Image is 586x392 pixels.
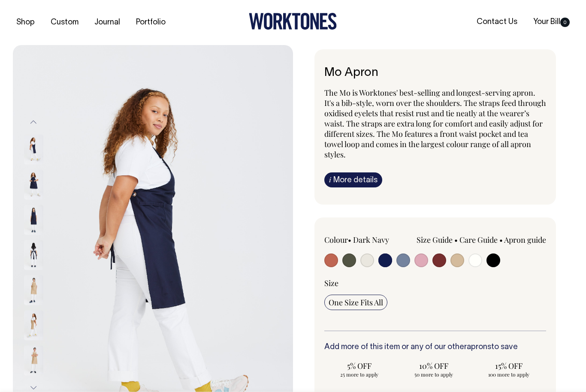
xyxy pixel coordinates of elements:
[329,297,383,308] span: One Size Fits All
[329,371,390,378] span: 25 more to apply
[324,66,546,80] h6: Mo Apron
[324,358,394,380] input: 5% OFF 25 more to apply
[24,345,43,375] img: khaki
[467,344,491,351] a: aprons
[560,18,570,27] span: 0
[399,358,468,380] input: 10% OFF 50 more to apply
[47,15,82,30] a: Custom
[473,15,521,29] a: Contact Us
[459,235,498,245] a: Care Guide
[24,134,43,164] img: dark-navy
[504,235,546,245] a: Apron guide
[91,15,124,30] a: Journal
[24,240,43,270] img: dark-navy
[13,15,38,30] a: Shop
[24,205,43,235] img: dark-navy
[478,361,539,371] span: 15% OFF
[474,358,544,380] input: 15% OFF 100 more to apply
[133,15,169,30] a: Portfolio
[499,235,503,245] span: •
[353,235,389,245] label: Dark Navy
[329,361,390,371] span: 5% OFF
[417,235,453,245] a: Size Guide
[27,113,40,132] button: Previous
[348,235,351,245] span: •
[324,235,413,245] div: Colour
[324,295,387,310] input: One Size Fits All
[403,361,464,371] span: 10% OFF
[24,275,43,305] img: khaki
[478,371,539,378] span: 100 more to apply
[454,235,458,245] span: •
[324,172,382,187] a: iMore details
[324,87,546,160] span: The Mo is Worktones' best-selling and longest-serving apron. It's a bib-style, worn over the shou...
[324,343,546,352] h6: Add more of this item or any of our other to save
[24,169,43,199] img: dark-navy
[403,371,464,378] span: 50 more to apply
[24,310,43,340] img: khaki
[530,15,573,29] a: Your Bill0
[324,278,546,288] div: Size
[329,175,331,184] span: i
